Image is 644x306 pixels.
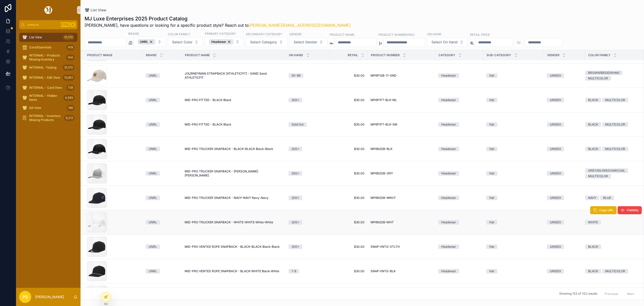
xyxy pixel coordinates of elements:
label: Product Name [330,32,354,37]
a: UNISEX [547,147,582,151]
div: scrollable content [16,29,80,129]
a: WHITE [585,220,640,225]
div: UNISEX [550,98,561,102]
span: $30.00 [333,147,365,151]
button: Select Button [289,37,328,47]
h1: MJ Luxe Enterprises 2025 Product Catalog [85,15,351,22]
a: Sold Out [289,122,327,127]
span: Product Name [185,53,210,57]
div: UNRL [149,98,157,102]
a: Hat [486,220,541,225]
span: SNAP-VNTG-STLTH [371,245,400,249]
a: MP6P1FT-BLK-ML [371,98,432,102]
a: MP6N2SB-WHT [371,220,432,224]
a: MID-PRO VENTED ROPE SNAPBACK - BLACK-BLACK Black-Black [185,245,283,249]
a: NAVYBLUE [585,196,640,200]
div: GREY/SILVER/CHARCOAL [588,168,625,173]
a: 200+ [289,244,327,249]
a: Hat [486,73,541,78]
div: 419 [66,44,74,50]
a: 1-9 [289,269,327,273]
button: Select Button [246,37,287,47]
span: Product Number [371,53,400,57]
label: Product Number/SKU [378,32,415,37]
span: $30.00 [333,269,365,273]
div: Headwear [441,98,456,102]
a: BROWN/BEIGE/KHAKIMULTICOLOR [585,71,640,81]
div: BROWN/BEIGE/KHAKI [588,71,619,75]
span: MID-PRO FITTED - BLACK Black [185,98,231,102]
span: Copy URL [599,208,614,212]
span: K [71,23,75,27]
a: Hat [486,171,541,176]
a: $30.00 [333,220,365,224]
span: INTERNAL - Hidden Items [29,94,61,102]
div: 10,170 [63,65,74,71]
span: INTERNAL - Card View [29,86,62,90]
a: MP6N2SB-MNVY [371,196,432,200]
button: Visibility [618,206,642,214]
div: BLUE [603,196,611,200]
a: BLACKMULTICOLOR [585,98,640,102]
a: MP6P1FT-BLK-SM [371,123,432,127]
div: Hat [489,171,494,176]
div: 10,170 [63,34,74,40]
a: UNRL [146,244,179,249]
span: Select Color [172,40,192,45]
a: Hat [486,269,541,273]
a: $30.00 [333,74,365,78]
a: MP6N2SB-BLK [371,147,432,151]
a: List View [85,8,106,13]
a: Headwear [438,147,480,151]
div: UNISEX [550,147,561,151]
a: BLACKMULTICOLOR [585,122,640,127]
div: Hat [489,73,494,78]
a: $30.00 [333,123,365,127]
div: UNRL [149,220,157,225]
div: UNRL [149,244,157,249]
span: Color Family [588,53,611,57]
div: UNISEX [550,196,561,200]
a: UNISEX [547,73,582,78]
div: BLACK [588,147,598,151]
div: 50-99 [292,73,300,78]
label: Brand [128,31,139,36]
p: to [517,39,521,45]
span: List View [29,35,42,39]
span: $30.00 [333,98,365,102]
span: Showing 132 of 132 results [559,292,597,296]
div: Hat [489,269,494,273]
a: JOURNEYMAN STRAPBACK [ATHLETICFIT] - SAND Sand ATHLETICFIT [185,72,283,80]
a: 200+ [289,147,327,151]
label: Retail Price [470,32,490,37]
span: MID-PRO FITTED - BLACK Black [185,123,231,127]
a: INTERNAL - Card View739 [19,83,77,92]
div: UNRL [149,122,157,127]
a: Headwear [438,244,480,249]
div: 200+ [292,147,299,151]
a: UNRL [146,171,179,176]
div: MULTICOLOR [605,122,625,127]
a: 200+ [289,196,327,200]
a: MID-PRO TRUCKER SNAPBACK - WHITE-WHITE White-White [185,220,283,224]
span: Jump to... [27,23,59,27]
span: MP6N2SB-GRY [371,171,393,175]
div: UNISEX [550,220,561,225]
span: MID-PRO VENTED ROPE SNAPBACK - BLACK-BLACK Black-Black [185,245,280,249]
a: Hat [486,244,541,249]
div: UNISEX [550,73,561,78]
a: UNRL [146,98,179,102]
span: Core/Essentials [29,45,51,49]
div: WHITE [588,220,598,225]
div: UNISEX [550,269,561,273]
a: UNISEX [547,269,582,273]
div: UNISEX [550,171,561,176]
span: Retail [348,53,358,57]
div: Hat [489,196,494,200]
a: MP6N2SB-GRY [371,171,432,175]
div: 186 [67,105,74,111]
a: 200+ [289,220,327,225]
a: 50-99 [289,73,327,78]
span: Brand [146,53,157,57]
span: $30.00 [333,196,365,200]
